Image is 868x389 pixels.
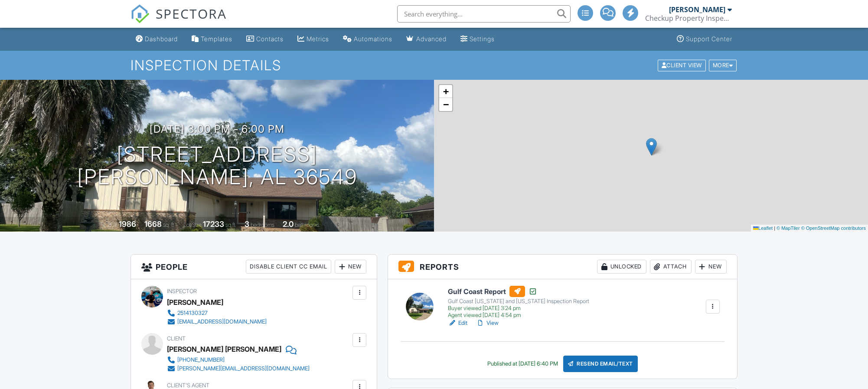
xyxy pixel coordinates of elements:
[487,360,558,367] div: Published at [DATE] 6:40 PM
[156,4,227,23] span: SPECTORA
[658,59,706,71] div: Client View
[448,305,589,312] div: Buyer viewed [DATE] 3:24 pm
[201,35,232,42] div: Templates
[801,226,866,231] a: © OpenStreetMap contributors
[388,255,737,279] h3: Reports
[167,343,281,356] div: [PERSON_NAME] [PERSON_NAME]
[403,31,450,47] a: Advanced
[77,143,357,189] h1: [STREET_ADDRESS] [PERSON_NAME], AL 36549
[251,222,274,228] span: bedrooms
[167,364,310,373] a: [PERSON_NAME][EMAIL_ADDRESS][DOMAIN_NAME]
[167,382,209,389] span: Client's Agent
[448,286,589,319] a: Gulf Coast Report Gulf Coast [US_STATE] and [US_STATE] Inspection Report Buyer viewed [DATE] 3:24...
[443,99,449,110] span: −
[645,14,732,23] div: Checkup Property Inspections LLC
[225,222,236,228] span: sq.ft.
[183,222,202,228] span: Lot Size
[753,226,773,231] a: Leaflet
[167,296,223,309] div: [PERSON_NAME]
[203,219,224,229] div: 17233
[439,98,452,111] a: Zoom out
[294,31,333,47] a: Metrics
[167,317,267,326] a: [EMAIL_ADDRESS][DOMAIN_NAME]
[131,255,377,279] h3: People
[563,356,638,372] div: Resend Email/Text
[150,123,284,135] h3: [DATE] 3:00 pm - 6:00 pm
[243,31,287,47] a: Contacts
[646,138,657,156] img: Marker
[448,298,589,305] div: Gulf Coast [US_STATE] and [US_STATE] Inspection Report
[669,5,725,14] div: [PERSON_NAME]
[108,222,117,228] span: Built
[119,219,136,229] div: 1986
[695,260,727,274] div: New
[307,35,329,42] div: Metrics
[163,222,175,228] span: sq. ft.
[177,365,310,372] div: [PERSON_NAME][EMAIL_ADDRESS][DOMAIN_NAME]
[457,31,498,47] a: Settings
[650,260,692,274] div: Attach
[131,4,150,23] img: The Best Home Inspection Software - Spectora
[439,85,452,98] a: Zoom in
[476,319,499,327] a: View
[709,59,737,71] div: More
[657,62,708,68] a: Client View
[131,12,227,30] a: SPECTORA
[339,31,396,47] a: Automations (Basic)
[443,86,449,97] span: +
[416,35,447,42] div: Advanced
[448,312,589,319] div: Agent viewed [DATE] 4:54 pm
[177,356,225,363] div: [PHONE_NUMBER]
[397,5,571,23] input: Search everything...
[774,226,775,231] span: |
[167,288,197,294] span: Inspector
[145,35,178,42] div: Dashboard
[448,286,589,297] h6: Gulf Coast Report
[354,35,392,42] div: Automations
[673,31,736,47] a: Support Center
[686,35,732,42] div: Support Center
[448,319,467,327] a: Edit
[597,260,646,274] div: Unlocked
[246,260,331,274] div: Disable Client CC Email
[777,226,800,231] a: © MapTiler
[295,222,320,228] span: bathrooms
[132,31,181,47] a: Dashboard
[256,35,284,42] div: Contacts
[177,318,267,325] div: [EMAIL_ADDRESS][DOMAIN_NAME]
[188,31,236,47] a: Templates
[167,335,186,342] span: Client
[144,219,162,229] div: 1668
[335,260,366,274] div: New
[131,58,737,73] h1: Inspection Details
[283,219,294,229] div: 2.0
[470,35,495,42] div: Settings
[167,356,310,364] a: [PHONE_NUMBER]
[245,219,249,229] div: 3
[167,309,267,317] a: 2514130327
[177,310,208,317] div: 2514130327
